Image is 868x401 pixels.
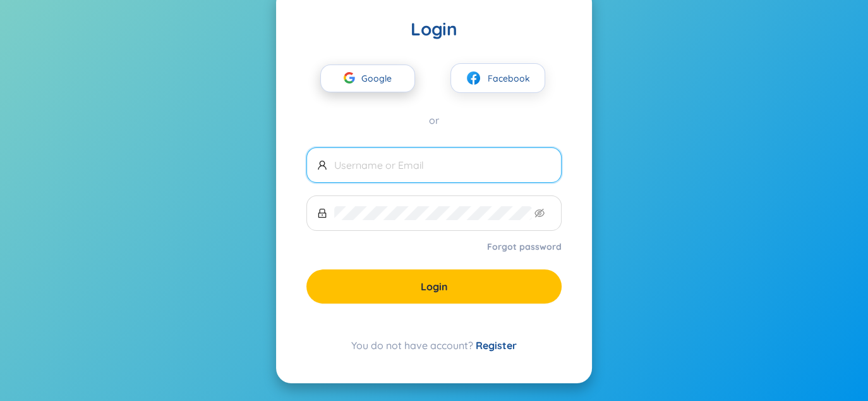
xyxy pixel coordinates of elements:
button: Login [306,269,562,304]
span: Google [361,65,398,92]
button: facebookFacebook [450,63,545,93]
a: Forgot password [487,240,562,253]
div: You do not have account? [306,338,562,353]
input: Username or Email [334,158,551,172]
img: facebook [466,70,481,86]
span: eye-invisible [534,208,545,218]
button: Google [320,65,415,92]
div: Login [306,18,562,40]
span: Facebook [488,71,530,85]
a: Register [476,339,517,352]
span: user [317,160,327,170]
div: or [306,113,562,127]
span: Login [421,280,448,293]
span: lock [317,208,327,218]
